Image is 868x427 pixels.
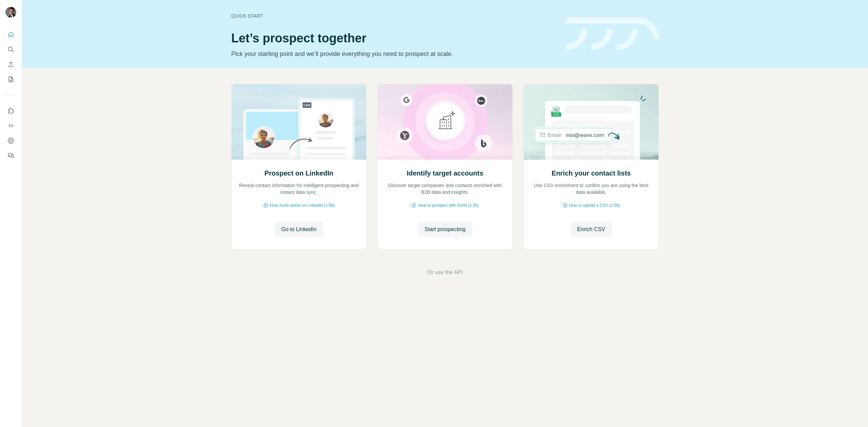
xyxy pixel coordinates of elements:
[524,84,659,160] img: Enrich your contact lists
[418,222,472,237] button: Start prospecting
[5,58,16,70] button: Enrich CSV
[425,225,466,233] span: Start prospecting
[569,202,620,208] span: How to upload a CSV (2:59)
[577,225,605,233] span: Enrich CSV
[407,168,484,178] h2: Identify target accounts
[5,149,16,162] button: Feedback
[427,268,462,277] button: Or use the API
[274,222,323,237] button: Go to LinkedIn
[552,168,631,178] h2: Enrich your contact lists
[566,18,659,50] img: banner
[5,43,16,56] button: Search
[5,7,16,18] img: Avatar
[377,84,513,160] img: Identify target accounts
[238,182,359,196] p: Reveal contact information for intelligent prospecting and instant data sync.
[231,13,558,19] div: Quick start
[384,182,506,196] p: Discover target companies and contacts enriched with B2B data and insights.
[264,168,333,178] h2: Prospect on LinkedIn
[5,135,16,147] button: Dashboard
[231,49,558,59] p: Pick your starting point and we’ll provide everything you need to prospect at scale.
[570,222,612,237] button: Enrich CSV
[5,28,16,41] button: Quick start
[231,32,558,45] h1: Let’s prospect together
[5,120,16,132] button: Use Surfe API
[281,225,316,233] span: Go to LinkedIn
[270,202,335,208] span: How Surfe works on LinkedIn (1:58)
[418,202,478,208] span: How to prospect with Surfe (1:30)
[231,84,367,160] img: Prospect on LinkedIn
[5,105,16,117] button: Use Surfe on LinkedIn
[531,182,652,196] p: Use CSV enrichment to confirm you are using the best data available.
[5,73,16,85] button: My lists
